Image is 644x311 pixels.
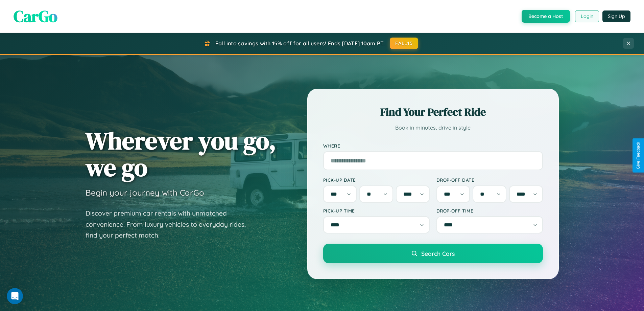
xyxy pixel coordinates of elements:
div: Give Feedback [636,142,641,169]
label: Where [323,143,543,149]
button: Sign Up [602,10,630,22]
h1: Wherever you go, we go [86,127,276,181]
label: Drop-off Date [436,177,543,183]
button: Login [575,10,599,22]
label: Drop-off Time [436,208,543,214]
h3: Begin your journey with CarGo [86,187,204,198]
button: FALL15 [390,38,418,49]
p: Discover premium car rentals with unmatched convenience. From luxury vehicles to everyday rides, ... [86,208,255,241]
label: Pick-up Time [323,208,430,214]
iframe: Intercom live chat [7,288,23,304]
button: Become a Host [522,10,570,23]
span: Fall into savings with 15% off for all users! Ends [DATE] 10am PT. [215,40,385,47]
span: Search Cars [421,250,455,257]
p: Book in minutes, drive in style [323,123,543,133]
label: Pick-up Date [323,177,430,183]
button: Search Cars [323,244,543,263]
h2: Find Your Perfect Ride [323,105,543,119]
span: CarGo [14,5,57,27]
